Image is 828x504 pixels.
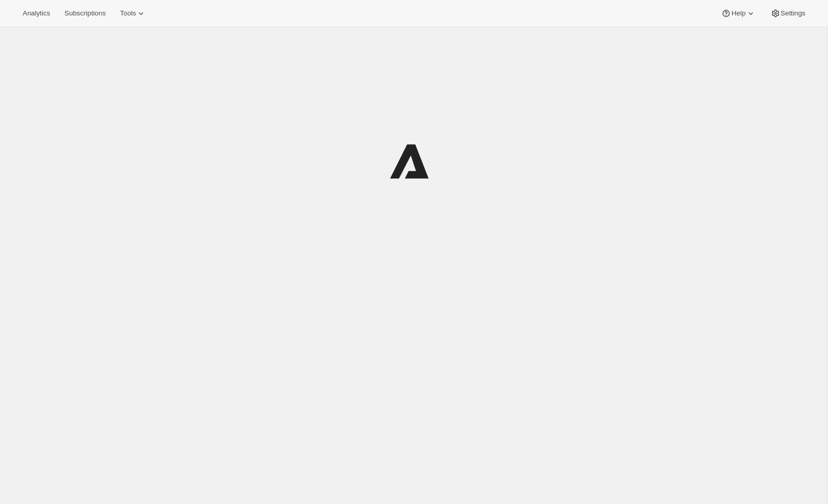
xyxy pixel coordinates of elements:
span: Tools [120,9,136,18]
span: Subscriptions [64,9,105,18]
button: Tools [114,6,152,21]
button: Subscriptions [58,6,112,21]
button: Settings [764,6,812,21]
button: Help [715,6,762,21]
span: Settings [781,9,805,18]
span: Analytics [23,9,50,18]
span: Help [731,9,745,18]
button: Analytics [16,6,56,21]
